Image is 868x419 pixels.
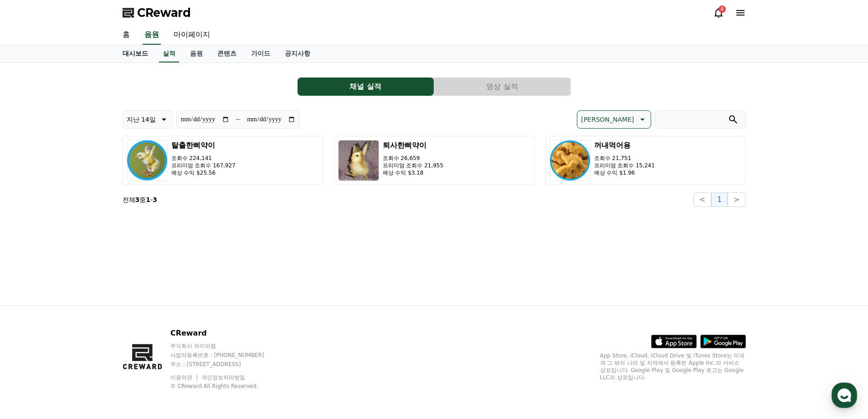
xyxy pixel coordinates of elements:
button: 지난 14일 [123,110,173,129]
p: 지난 14일 [127,113,156,126]
p: 전체 중 - [123,195,157,204]
a: 음원 [143,26,161,45]
a: CReward [123,5,191,20]
a: 마이페이지 [166,26,217,45]
p: 조회수 224,141 [171,155,236,162]
a: 공지사항 [277,45,318,62]
a: 실적 [159,45,179,62]
img: 꺼내먹어용 [550,140,591,181]
p: 프리미엄 조회수 15,241 [594,162,655,169]
p: 사업자등록번호 : [PHONE_NUMBER] [170,352,282,359]
p: 예상 수익 $3.18 [383,169,444,176]
span: 홈 [29,303,34,310]
a: 대시보드 [115,45,155,62]
h3: 퇴사한삐약이 [383,140,444,151]
button: 채널 실적 [298,78,434,96]
p: 조회수 21,751 [594,155,655,162]
p: 예상 수익 $1.96 [594,169,655,176]
p: CReward [170,328,282,339]
p: 주소 : [STREET_ADDRESS] [170,361,282,368]
a: 이용약관 [170,374,199,381]
a: 4 [713,7,724,18]
a: 홈 [3,289,60,312]
h3: 꺼내먹어용 [594,140,655,151]
button: 1 [711,192,728,207]
p: 예상 수익 $25.56 [171,169,236,176]
div: 4 [719,5,726,13]
img: 탈출한삐약이 [127,140,168,181]
button: < [693,192,711,207]
button: 탈출한삐약이 조회수 224,141 프리미엄 조회수 167,927 예상 수익 $25.56 [123,136,323,185]
strong: 3 [135,196,140,203]
button: 영상 실적 [434,78,570,96]
p: 주식회사 와이피랩 [170,342,282,350]
a: 음원 [183,45,210,62]
a: 대화 [60,289,118,312]
p: © CReward All Rights Reserved. [170,383,282,390]
button: 퇴사한삐약이 조회수 26,659 프리미엄 조회수 21,955 예상 수익 $3.18 [334,136,534,185]
p: 조회수 26,659 [383,155,444,162]
strong: 3 [153,196,157,203]
p: ~ [235,114,241,125]
button: [PERSON_NAME] [577,110,651,129]
p: App Store, iCloud, iCloud Drive 및 iTunes Store는 미국과 그 밖의 나라 및 지역에서 등록된 Apple Inc.의 서비스 상표입니다. Goo... [600,352,746,381]
a: 영상 실적 [434,78,571,96]
span: 설정 [141,303,152,310]
a: 채널 실적 [298,78,434,96]
p: 프리미엄 조회수 21,955 [383,162,444,169]
img: 퇴사한삐약이 [338,140,379,181]
h3: 탈출한삐약이 [171,140,236,151]
a: 콘텐츠 [210,45,244,62]
a: 가이드 [244,45,277,62]
button: > [728,192,745,207]
p: 프리미엄 조회수 167,927 [171,162,236,169]
span: 대화 [83,303,94,310]
p: [PERSON_NAME] [581,113,634,126]
a: 설정 [118,289,175,312]
a: 개인정보처리방침 [201,374,245,381]
a: 홈 [115,26,137,45]
button: 꺼내먹어용 조회수 21,751 프리미엄 조회수 15,241 예상 수익 $1.96 [545,136,746,185]
span: CReward [137,5,191,20]
strong: 1 [146,196,150,203]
